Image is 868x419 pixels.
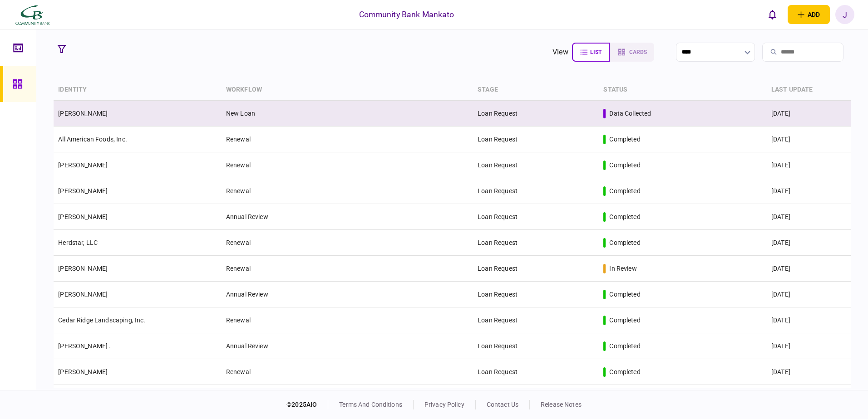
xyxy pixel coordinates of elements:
td: Loan Request [473,385,599,411]
td: Renewal [222,152,473,178]
td: Loan Request [473,282,599,307]
th: identity [54,79,222,101]
td: Annual Review [222,282,473,307]
div: completed [609,290,640,299]
a: release notes [541,401,582,408]
button: open notifications list [763,5,782,24]
div: completed [609,316,640,325]
td: [DATE] [767,385,851,411]
div: completed [609,161,640,170]
td: Annual Review [222,333,473,359]
td: [DATE] [767,282,851,307]
td: [DATE] [767,307,851,333]
div: completed [609,367,640,376]
button: cards [610,43,654,62]
th: last update [767,79,851,101]
td: Loan Request [473,127,599,152]
a: [PERSON_NAME] [58,161,108,169]
a: terms and conditions [339,401,402,408]
a: [PERSON_NAME] [58,110,108,117]
td: [DATE] [767,101,851,127]
td: [DATE] [767,230,851,256]
a: [PERSON_NAME] . [58,342,111,350]
td: [DATE] [767,152,851,178]
td: New Loan [222,101,473,127]
td: Loan Request [473,178,599,204]
td: Renewal [222,230,473,256]
td: Renewal [222,127,473,152]
div: completed [609,238,640,247]
td: [DATE] [767,359,851,385]
span: cards [629,49,647,55]
a: [PERSON_NAME] [58,213,108,220]
td: Renewal [222,307,473,333]
a: Cedar Ridge Landscaping, Inc. [58,317,145,324]
button: open adding identity options [788,5,830,24]
th: status [599,79,767,101]
a: [PERSON_NAME] [58,291,108,298]
a: contact us [487,401,518,408]
td: Loan Request [473,333,599,359]
td: Loan Request [473,307,599,333]
div: completed [609,212,640,221]
td: [DATE] [767,256,851,282]
a: All American Foods, Inc. [58,136,127,143]
th: stage [473,79,599,101]
a: [PERSON_NAME] [58,187,108,195]
a: privacy policy [424,401,464,408]
td: Renewal [222,256,473,282]
td: Loan Request [473,101,599,127]
button: J [835,5,854,24]
td: [DATE] [767,178,851,204]
td: [DATE] [767,127,851,152]
td: Renewal [222,359,473,385]
td: Loan Request [473,230,599,256]
td: [DATE] [767,333,851,359]
a: [PERSON_NAME] [58,265,108,272]
td: Annual Review [222,204,473,230]
img: client company logo [14,3,51,26]
div: © 2025 AIO [286,400,328,409]
td: Renewal [222,385,473,411]
a: [PERSON_NAME] [58,368,108,375]
span: list [590,49,602,55]
th: workflow [222,79,473,101]
div: completed [609,186,640,195]
td: Loan Request [473,152,599,178]
td: Renewal [222,178,473,204]
td: [DATE] [767,204,851,230]
div: completed [609,341,640,351]
td: Loan Request [473,204,599,230]
td: Loan Request [473,256,599,282]
a: Herdstar, LLC [58,239,98,246]
div: data collected [609,109,651,118]
div: completed [609,135,640,144]
div: in review [609,264,636,273]
td: Loan Request [473,359,599,385]
button: list [572,43,610,62]
div: Community Bank Mankato [359,9,454,20]
div: view [552,47,568,58]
